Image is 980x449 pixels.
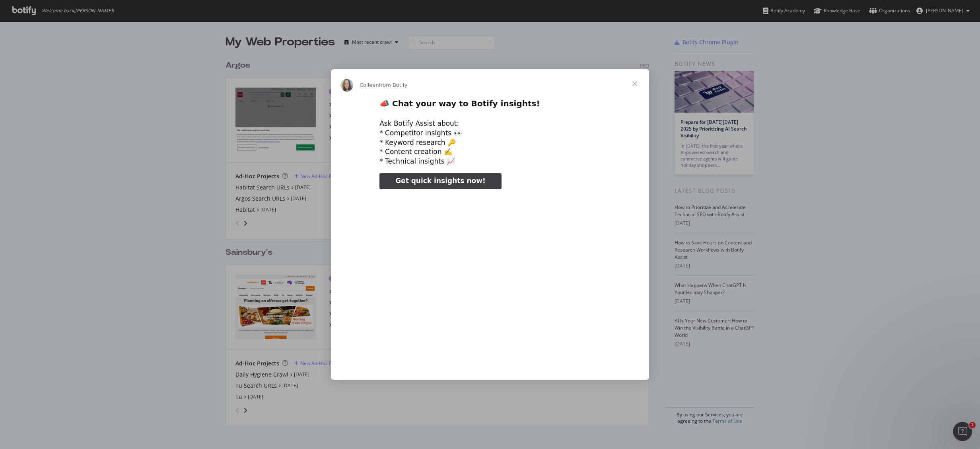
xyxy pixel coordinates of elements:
h2: 📣 Chat your way to Botify insights! [379,98,601,113]
a: Get quick insights now! [379,173,501,189]
span: from Botify [379,82,408,88]
div: Ask Botify Assist about: * Competitor insights 👀 * Keyword research 🔑 * Content creation ✍️ * Tec... [379,119,601,166]
span: Close [620,69,649,98]
img: Profile image for Colleen [340,79,353,92]
span: Get quick insights now! [395,177,485,185]
span: Colleen [360,82,379,88]
video: Play video [324,196,656,362]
